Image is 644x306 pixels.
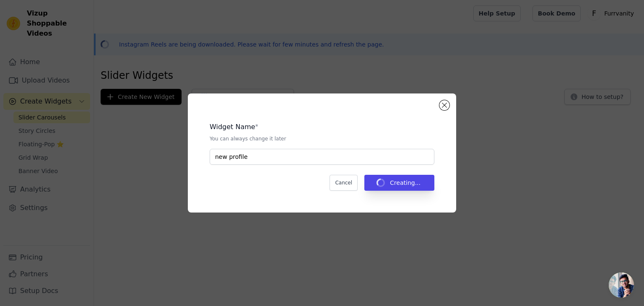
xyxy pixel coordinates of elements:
[210,122,255,132] legend: Widget Name
[210,135,434,142] p: You can always change it later
[439,100,449,110] button: Close modal
[330,175,358,191] button: Cancel
[609,272,634,298] a: Open chat
[364,175,434,191] button: Creating...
